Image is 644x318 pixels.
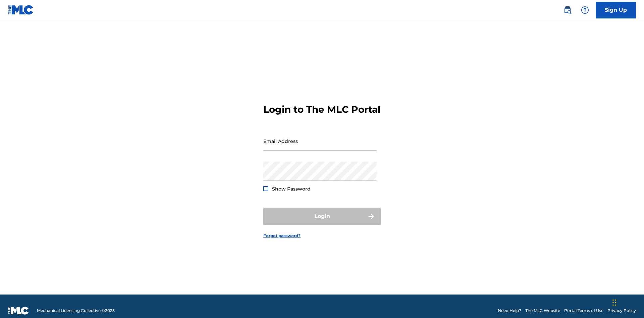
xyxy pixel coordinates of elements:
[263,104,380,115] h3: Login to The MLC Portal
[610,286,644,318] iframe: Chat Widget
[272,186,311,192] span: Show Password
[561,3,574,17] a: Public Search
[581,6,589,14] img: help
[8,307,29,315] img: logo
[498,308,521,314] a: Need Help?
[563,6,572,14] img: search
[525,308,560,314] a: The MLC Website
[612,293,616,313] div: Drag
[8,5,34,15] img: MLC Logo
[263,233,301,239] a: Forgot password?
[578,3,592,17] div: Help
[564,308,603,314] a: Portal Terms of Use
[37,308,115,314] span: Mechanical Licensing Collective © 2025
[596,2,636,18] a: Sign Up
[607,308,636,314] a: Privacy Policy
